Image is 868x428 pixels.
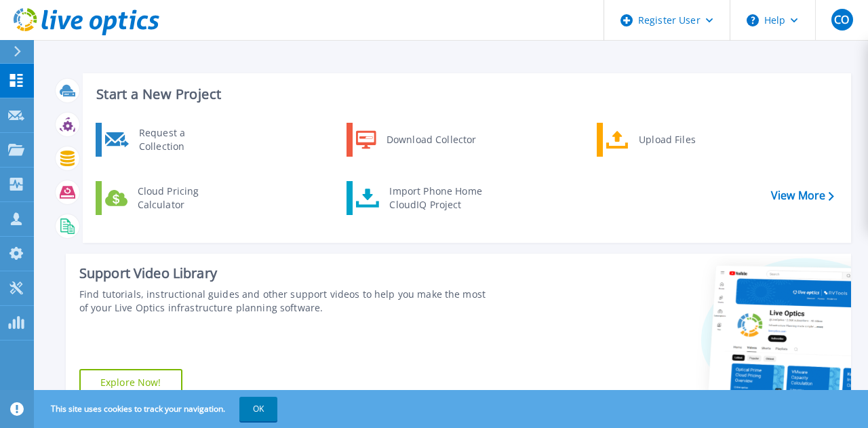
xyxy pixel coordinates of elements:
div: Import Phone Home CloudIQ Project [382,184,488,212]
button: OK [239,397,277,421]
div: Upload Files [632,126,732,153]
div: Support Video Library [79,265,488,282]
a: Upload Files [597,123,736,157]
a: Request a Collection [96,123,235,157]
div: Request a Collection [132,126,231,153]
a: Cloud Pricing Calculator [96,181,235,215]
div: Cloud Pricing Calculator [131,184,231,212]
span: CO [834,14,849,25]
span: This site uses cookies to track your navigation. [37,397,277,421]
a: Download Collector [347,123,486,157]
div: Download Collector [380,126,482,153]
a: Explore Now! [79,369,182,396]
h3: Start a New Project [96,87,833,102]
div: Find tutorials, instructional guides and other support videos to help you make the most of your L... [79,288,488,315]
a: View More [771,189,834,202]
